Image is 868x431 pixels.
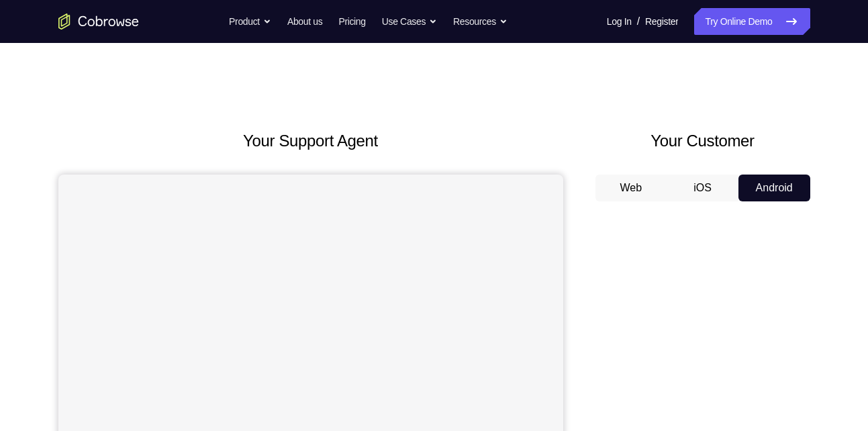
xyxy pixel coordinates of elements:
[645,8,678,35] a: Register
[595,175,667,201] button: Web
[607,8,632,35] a: Log In
[667,175,738,201] button: iOS
[58,13,139,30] a: Go to the home page
[453,8,508,35] button: Resources
[58,129,563,153] h2: Your Support Agent
[694,8,810,35] a: Try Online Demo
[338,8,365,35] a: Pricing
[287,8,322,35] a: About us
[595,129,810,153] h2: Your Customer
[229,8,271,35] button: Product
[382,8,437,35] button: Use Cases
[637,13,640,30] span: /
[738,175,810,201] button: Android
